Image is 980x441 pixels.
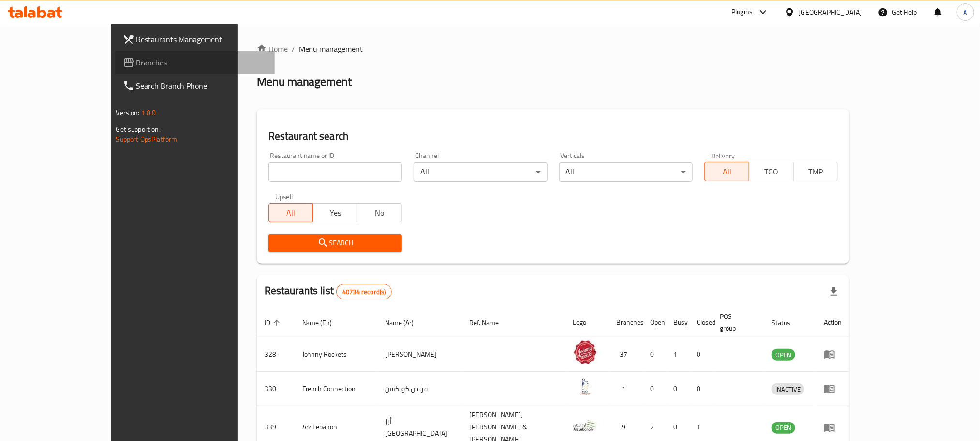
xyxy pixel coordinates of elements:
div: OPEN [772,349,795,361]
div: Total records count [336,284,392,299]
th: Open [643,308,666,337]
div: Menu [824,422,842,433]
button: All [704,162,749,181]
td: 0 [689,337,713,372]
span: Branches [136,57,267,68]
button: All [268,203,313,222]
td: 328 [257,337,295,372]
h2: Restaurants list [265,283,392,299]
div: All [559,162,693,182]
span: POS group [720,311,753,334]
div: [GEOGRAPHIC_DATA] [799,7,862,17]
th: Branches [609,308,643,337]
li: / [292,43,295,55]
span: Name (Ar) [385,317,426,329]
span: ID [265,317,283,329]
td: Johnny Rockets [295,337,378,372]
input: Search for restaurant name or ID.. [268,162,402,182]
span: INACTIVE [772,384,804,395]
span: No [361,206,398,220]
span: 1.0.0 [141,107,156,119]
img: Johnny Rockets [573,340,597,364]
button: TMP [793,162,838,181]
span: Yes [317,206,354,220]
span: 40734 record(s) [337,287,391,297]
span: OPEN [772,349,795,361]
td: 0 [643,372,666,406]
button: Yes [312,203,357,222]
div: Plugins [731,6,753,18]
span: TMP [798,165,834,179]
span: Version: [116,107,140,119]
span: All [273,206,310,220]
div: Export file [822,280,846,303]
span: A [964,7,967,17]
h2: Menu management [257,74,352,90]
h2: Restaurant search [268,129,838,143]
td: فرنش كونكشن [377,372,461,406]
th: Closed [689,308,713,337]
span: Search Branch Phone [136,80,267,92]
span: Restaurants Management [136,33,267,45]
div: Menu [824,348,842,360]
label: Upsell [275,193,293,200]
td: [PERSON_NAME] [377,337,461,372]
td: 0 [643,337,666,372]
span: Get support on: [116,123,161,136]
span: Search [276,237,394,249]
span: TGO [753,165,790,179]
span: Menu management [299,43,363,55]
button: No [357,203,402,222]
td: French Connection [295,372,378,406]
td: 0 [689,372,713,406]
th: Logo [565,308,609,337]
a: Search Branch Phone [115,74,275,97]
div: Menu [824,383,842,394]
nav: breadcrumb [257,43,850,55]
label: Delivery [711,152,735,159]
span: Status [772,317,803,329]
th: Action [816,308,849,337]
a: Support.OpsPlatform [116,133,178,145]
button: TGO [749,162,794,181]
div: OPEN [772,422,795,434]
div: All [414,162,547,182]
button: Search [268,234,402,252]
span: All [709,165,745,179]
img: Arz Lebanon [573,413,597,438]
img: French Connection [573,375,597,399]
div: INACTIVE [772,383,804,395]
td: 1 [666,337,689,372]
td: 37 [609,337,643,372]
th: Busy [666,308,689,337]
a: Branches [115,51,275,74]
span: Ref. Name [469,317,511,329]
td: 330 [257,372,295,406]
td: 0 [666,372,689,406]
td: 1 [609,372,643,406]
span: OPEN [772,422,795,433]
span: Name (En) [302,317,345,329]
a: Restaurants Management [115,28,275,51]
